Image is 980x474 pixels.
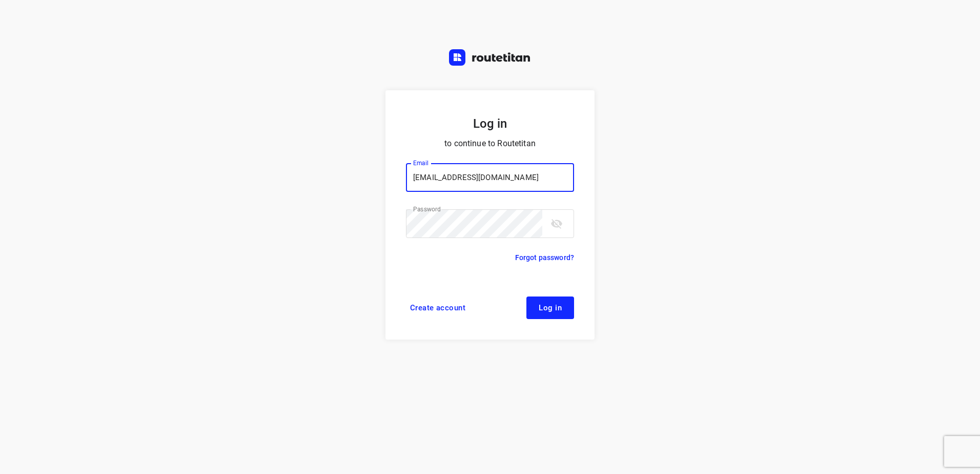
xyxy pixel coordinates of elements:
[515,251,574,264] a: Forgot password?
[406,115,574,132] h5: Log in
[449,49,531,66] img: Routetitan
[406,297,469,319] a: Create account
[526,297,574,319] button: Log in
[449,49,531,68] a: Routetitan
[410,304,465,312] span: Create account
[539,304,562,312] span: Log in
[546,213,567,234] button: toggle password visibility
[406,136,574,151] p: to continue to Routetitan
